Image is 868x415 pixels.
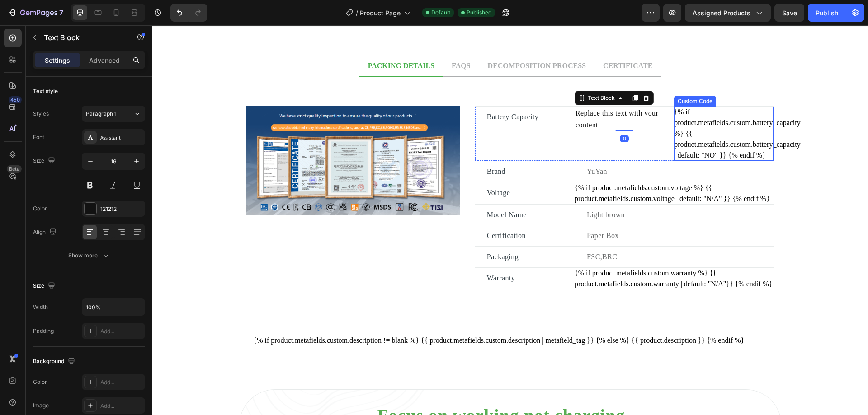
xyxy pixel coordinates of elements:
[685,4,771,22] button: Assigned Products
[33,247,145,264] button: Show more
[100,205,143,213] div: 121212
[422,157,621,179] div: {% if product.metafields.custom.voltage %} {{ product.metafields.custom.voltage | default: "N/A" ...
[7,165,22,173] div: Beta
[33,110,49,118] div: Styles
[33,355,77,368] div: Background
[33,226,58,238] div: Align
[335,86,410,98] p: Battery Capacity
[431,9,450,17] span: Default
[467,9,491,17] span: Published
[4,4,67,22] button: 7
[335,247,410,259] p: Warranty
[467,110,476,117] div: 0
[100,134,143,142] div: Assistant
[216,35,282,46] p: PACKING DETAILS
[89,56,120,65] p: Advanced
[451,35,500,46] p: CERTIFICATE
[774,4,804,22] button: Save
[101,310,615,321] div: {% if product.metafields.custom.description != blank %} {{ product.metafields.custom.description ...
[434,275,621,289] div: Rich Text Editor. Editing area: main
[434,226,620,238] p: FSC,BRC
[100,402,143,410] div: Add...
[360,8,401,18] span: Product Page
[524,72,562,80] div: Custom Code
[434,184,620,196] p: Light brown
[68,251,110,260] div: Show more
[808,4,846,22] button: Publish
[434,69,464,77] div: Text Block
[82,106,145,122] button: Paragraph 1
[335,35,434,46] p: DECOMPOSITION PROCESS
[33,378,47,386] div: Color
[693,8,750,18] span: Assigned Products
[33,155,57,167] div: Size
[94,81,308,190] img: Alt Image
[170,4,207,22] div: Undo/Redo
[33,303,48,311] div: Width
[100,378,143,387] div: Add...
[356,8,358,18] span: /
[88,379,628,402] h2: Focus on working not charging…
[335,226,410,238] p: Packaging
[522,81,621,135] div: {% if product.metafields.custom.battery_capacity %} {{ product.metafields.custom.battery_capacity...
[45,56,70,65] p: Settings
[33,280,57,292] div: Size
[816,8,838,18] div: Publish
[335,184,410,196] p: Model Name
[9,96,22,103] div: 450
[782,9,797,17] span: Save
[86,110,117,118] span: Paragraph 1
[335,205,410,216] p: Certification
[299,35,318,46] p: FAQS
[44,32,121,43] p: Text Block
[434,205,620,216] p: Paper Box
[33,401,49,410] div: Image
[335,162,410,173] p: Voltage
[335,140,410,152] p: Brand
[33,327,54,335] div: Padding
[152,25,868,415] iframe: Design area
[334,246,411,260] div: Rich Text Editor. Editing area: main
[434,140,620,152] p: YuYan
[82,299,145,315] input: Auto
[33,87,58,95] div: Text style
[100,327,143,336] div: Add...
[59,7,63,18] p: 7
[33,205,47,213] div: Color
[422,81,522,106] div: Replace this text with your content
[422,242,621,264] div: {% if product.metafields.custom.warranty %} {{ product.metafields.custom.warranty | default: "N/A...
[33,133,44,141] div: Font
